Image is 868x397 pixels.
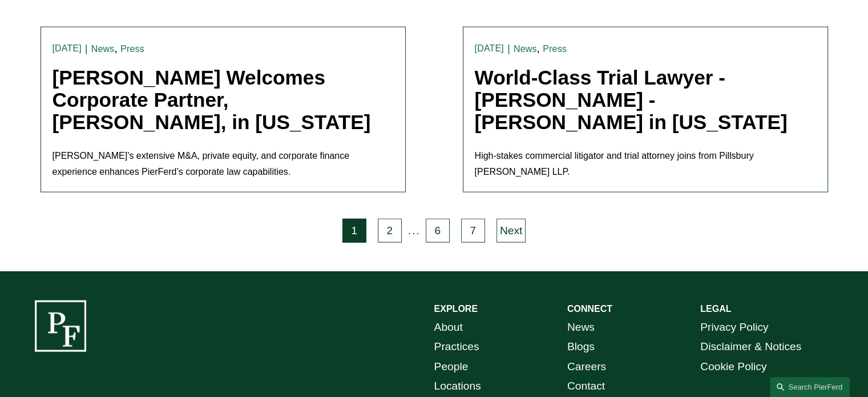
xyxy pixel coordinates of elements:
a: 1 [342,219,366,243]
a: World-Class Trial Lawyer - [PERSON_NAME] - [PERSON_NAME] in [US_STATE] [475,66,788,133]
a: Press [120,44,144,54]
a: Blogs [567,337,595,357]
span: , [536,42,539,54]
a: 6 [426,219,450,243]
a: Press [543,44,567,54]
strong: CONNECT [567,304,612,314]
a: People [434,357,469,377]
time: [DATE] [53,44,82,53]
strong: EXPLORE [434,304,478,314]
a: News [91,44,115,54]
a: 7 [461,219,485,243]
a: Disclaimer & Notices [700,337,801,357]
a: Cookie Policy [700,357,766,377]
a: Practices [434,337,479,357]
time: [DATE] [475,44,504,53]
a: Contact [567,376,605,396]
span: , [114,42,117,54]
p: [PERSON_NAME]’s extensive M&A, private equity, and corporate finance experience enhances PierFerd... [53,148,394,181]
a: About [434,318,463,338]
a: [PERSON_NAME] Welcomes Corporate Partner, [PERSON_NAME], in [US_STATE] [53,66,371,133]
a: Careers [567,357,606,377]
a: News [514,44,537,54]
a: 2 [378,219,402,243]
a: Privacy Policy [700,318,768,338]
strong: LEGAL [700,304,731,314]
a: Next [496,219,526,243]
a: Search this site [770,377,850,397]
p: High-stakes commercial litigator and trial attorney joins from Pillsbury [PERSON_NAME] LLP. [475,148,816,181]
a: Locations [434,376,481,396]
a: News [567,318,595,338]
